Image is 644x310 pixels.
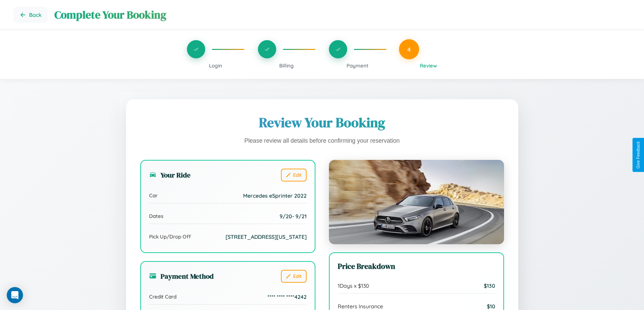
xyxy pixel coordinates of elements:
[420,62,437,69] span: Review
[149,271,214,281] h3: Payment Method
[225,233,307,240] span: [STREET_ADDRESS][US_STATE]
[280,213,307,220] span: 9 / 20 - 9 / 21
[487,303,495,310] span: $ 10
[54,7,630,22] h1: Complete Your Booking
[338,282,369,289] span: 1 Days x $ 130
[636,141,641,169] div: Give Feedback
[149,170,191,180] h3: Your Ride
[7,287,23,303] div: Open Intercom Messenger
[281,270,307,283] button: Edit
[149,213,163,219] span: Dates
[407,46,411,53] span: 4
[338,261,495,272] h3: Price Breakdown
[140,136,504,146] p: Please review all details before confirming your reservation
[209,62,222,69] span: Login
[149,192,158,199] span: Car
[347,62,368,69] span: Payment
[140,113,504,132] h1: Review Your Booking
[329,160,504,244] img: Mercedes eSprinter
[279,62,294,69] span: Billing
[14,7,48,23] button: Go back
[484,282,495,289] span: $ 130
[149,293,176,300] span: Credit Card
[243,192,307,199] span: Mercedes eSprinter 2022
[149,233,191,240] span: Pick Up/Drop Off
[338,303,383,310] span: Renters Insurance
[281,169,307,181] button: Edit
